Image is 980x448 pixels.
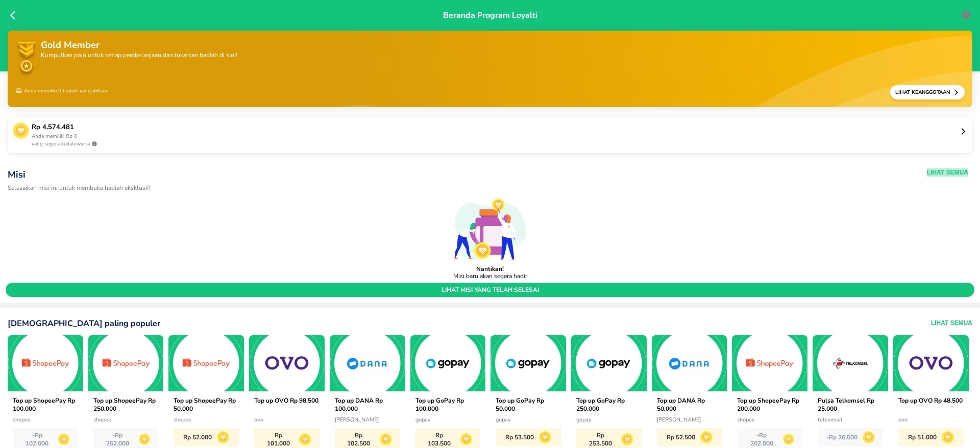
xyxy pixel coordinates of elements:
[737,396,802,412] p: Top up ShopeePay Rp 200.000
[737,416,755,424] span: shopee
[335,396,400,412] p: Top up DANA Rp 100.000
[32,122,960,133] p: Rp 4.574.481
[8,168,727,181] p: Misi
[657,416,701,424] span: [PERSON_NAME]
[898,396,964,412] p: Top up OVO Rp 48.500
[453,272,527,280] p: Misi baru akan segera hadir
[32,140,960,148] p: yang segera kedaluwarsa
[254,396,320,412] p: Top up OVO Rp 98.500
[667,433,695,441] p: Rp 52.500
[496,416,511,424] span: gopay
[576,396,642,412] p: Top up GoPay Rp 250.000
[818,416,842,424] span: telkomsel
[335,416,379,424] span: [PERSON_NAME]
[254,416,263,424] span: ovo
[183,433,212,441] p: Rp 52.000
[898,428,964,446] button: Rp 51.000
[8,318,160,329] p: [DEMOGRAPHIC_DATA] paling populer
[41,52,237,58] p: Kumpulkan poin untuk setiap pembelanjaan dan tukarkan hadiah di sini!
[32,133,960,140] p: Anda memiliki Rp 0
[576,416,592,424] span: gopay
[476,265,504,272] p: Nantikan!
[496,428,561,446] button: Rp 53.500
[931,318,972,329] button: Lihat Semua
[908,433,937,441] p: Rp 51.000
[13,416,31,424] span: shopee
[505,433,534,441] p: Rp 53.500
[93,416,111,424] span: shopee
[13,396,78,412] p: Top up ShopeePay Rp 100.000
[415,416,431,424] span: gopay
[262,431,294,447] p: Rp 101.000
[174,428,239,446] button: Rp 52.000
[818,396,883,412] p: Pulsa Telkomsel Rp 25.000
[415,396,481,412] p: Top up GoPay Rp 100.000
[496,396,561,412] p: Top up GoPay Rp 50.000
[443,9,537,63] p: Beranda Program Loyalti
[895,89,953,96] p: Lihat Keanggotaan
[6,283,974,297] button: lihat misi yang telah selesai
[174,416,191,424] span: shopee
[174,396,239,412] p: Top up ShopeePay Rp 50.000
[8,185,727,191] p: Selesaikan misi ini untuk membuka hadiah eksklusif!
[41,38,237,52] p: Gold Member
[424,431,455,447] p: Rp 103.500
[93,396,159,412] p: Top up ShopeePay Rp 250.000
[10,286,970,294] span: lihat misi yang telah selesai
[343,431,375,447] p: Rp 102.500
[657,428,722,446] button: Rp 52.500
[15,85,109,99] p: Anda memiliki 0 hadiah yang diklaim
[584,431,616,447] p: Rp 253.500
[898,416,908,424] span: ovo
[927,168,968,177] button: Lihat Semua
[657,396,722,412] p: Top up DANA Rp 50.000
